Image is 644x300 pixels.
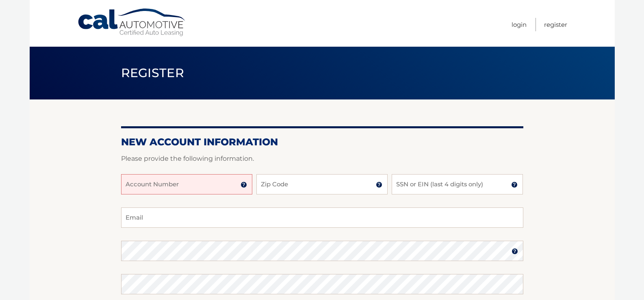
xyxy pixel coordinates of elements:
[512,18,527,31] a: Login
[392,174,523,194] input: SSN or EIN (last 4 digits only)
[511,181,518,188] img: tooltip.svg
[121,65,184,80] span: Register
[77,8,187,37] a: Cal Automotive
[121,174,252,194] input: Account Number
[256,174,388,194] input: Zip Code
[241,181,247,188] img: tooltip.svg
[121,207,523,228] input: Email
[121,136,523,148] h2: New Account Information
[121,153,523,164] p: Please provide the following information.
[376,181,382,188] img: tooltip.svg
[512,248,518,255] img: tooltip.svg
[544,18,567,31] a: Register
